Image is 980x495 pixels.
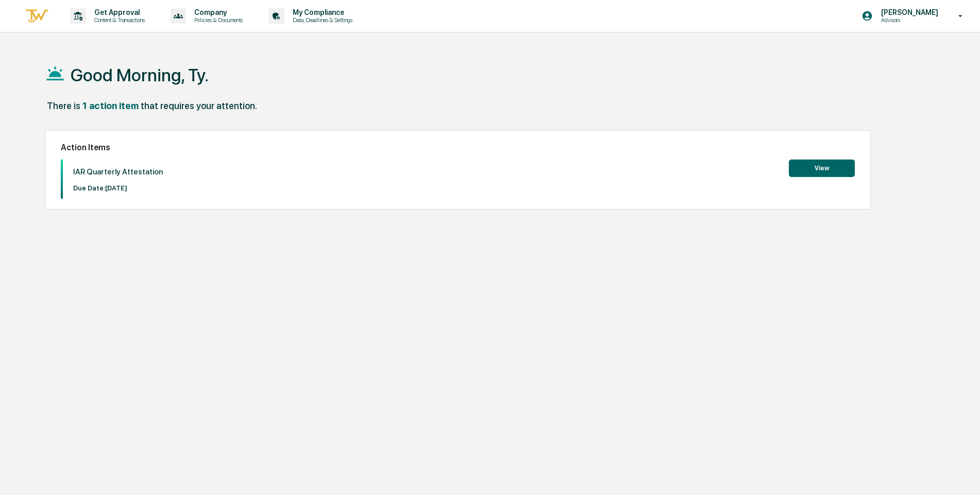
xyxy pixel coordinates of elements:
[186,16,248,24] p: Policies & Documents
[73,184,163,192] p: Due Date: [DATE]
[73,167,163,176] p: IAR Quarterly Attestation
[71,65,209,85] h1: Good Morning, Ty.
[141,100,257,111] div: that requires your attention.
[186,8,248,16] p: Company
[82,100,139,111] div: 1 action item
[61,143,855,152] h2: Action Items
[789,163,855,172] a: View
[25,8,49,25] img: logo
[47,100,80,111] div: There is
[873,8,943,16] p: [PERSON_NAME]
[284,16,358,24] p: Data, Deadlines & Settings
[86,16,150,24] p: Content & Transactions
[789,160,855,177] button: View
[873,16,943,24] p: Advisors
[86,8,150,16] p: Get Approval
[284,8,358,16] p: My Compliance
